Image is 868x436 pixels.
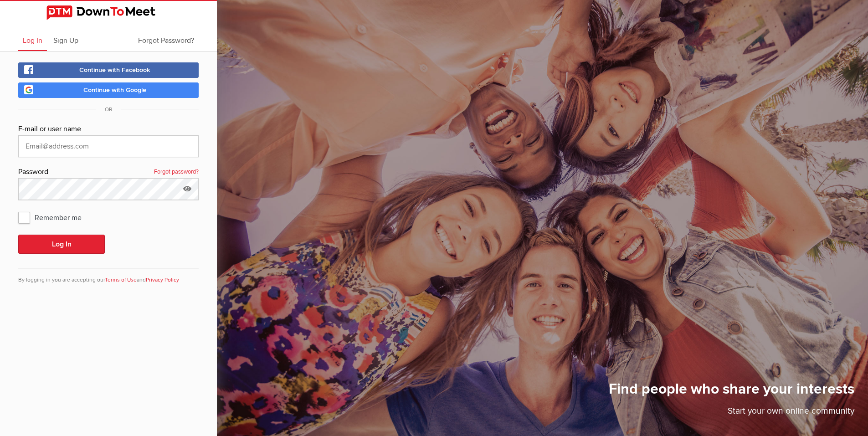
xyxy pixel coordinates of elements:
div: Password [18,166,199,178]
span: OR [96,106,121,113]
a: Log In [18,28,47,51]
span: Log In [23,36,42,45]
a: Forgot Password? [134,28,199,51]
a: Terms of Use [105,277,137,283]
p: Start your own online community [609,405,854,422]
span: Sign Up [53,36,78,45]
a: Continue with Facebook [18,62,199,78]
span: Continue with Facebook [79,66,150,74]
span: Forgot Password? [138,36,194,45]
h1: Find people who share your interests [609,380,854,405]
span: Remember me [18,209,91,226]
a: Sign Up [49,28,83,51]
input: Email@address.com [18,135,199,157]
img: DownToMeet [46,5,170,20]
a: Privacy Policy [146,277,179,283]
div: By logging in you are accepting our and [18,268,199,284]
a: Continue with Google [18,82,199,98]
span: Continue with Google [83,86,146,94]
div: E-mail or user name [18,123,199,135]
button: Log In [18,235,105,254]
a: Forgot password? [154,166,199,178]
